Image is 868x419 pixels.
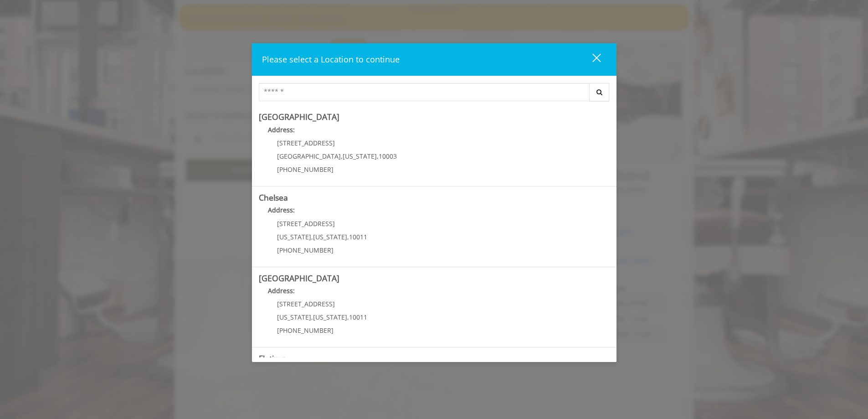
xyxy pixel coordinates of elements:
div: close dialog [582,53,600,67]
span: , [311,313,313,321]
b: Address: [268,206,295,214]
span: [STREET_ADDRESS] [277,300,335,308]
span: [US_STATE] [313,233,347,241]
span: [US_STATE] [277,313,311,321]
div: Center Select [259,83,610,106]
span: 10003 [379,152,397,160]
b: Chelsea [259,192,288,203]
span: , [347,233,349,241]
span: [PHONE_NUMBER] [277,246,334,254]
span: , [341,152,343,160]
span: , [347,313,349,321]
span: [GEOGRAPHIC_DATA] [277,152,341,160]
span: [US_STATE] [313,313,347,321]
b: Address: [268,125,295,134]
span: , [311,233,313,241]
span: Please select a Location to continue [262,54,400,65]
i: Search button [594,89,605,95]
span: [STREET_ADDRESS] [277,139,335,147]
span: 10011 [349,313,367,321]
b: [GEOGRAPHIC_DATA] [259,273,339,284]
b: Address: [268,286,295,295]
span: [US_STATE] [277,233,311,241]
span: [PHONE_NUMBER] [277,165,334,174]
span: , [377,152,379,160]
b: Flatiron [259,353,287,364]
input: Search Center [259,83,590,101]
span: 10011 [349,233,367,241]
span: [US_STATE] [343,152,377,160]
button: close dialog [575,50,606,69]
span: [STREET_ADDRESS] [277,219,335,228]
span: [PHONE_NUMBER] [277,326,334,335]
b: [GEOGRAPHIC_DATA] [259,111,339,122]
